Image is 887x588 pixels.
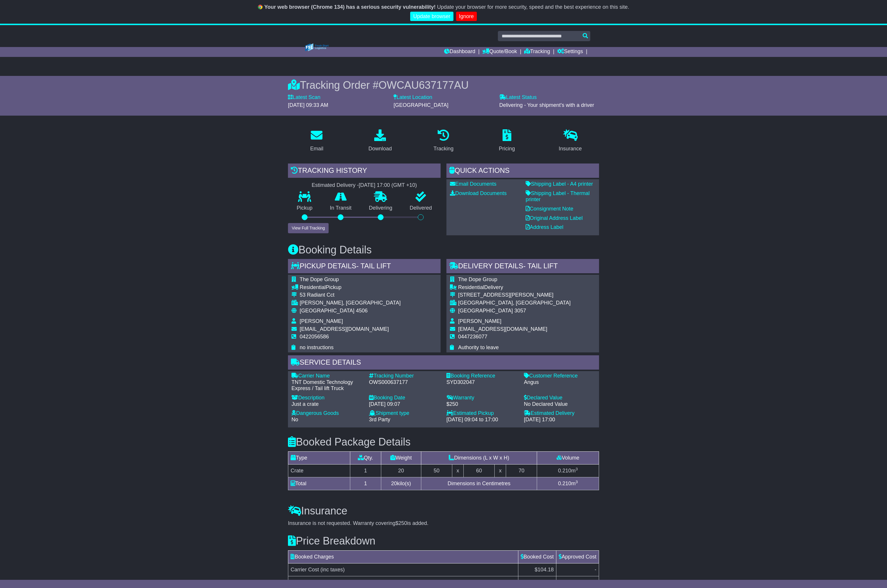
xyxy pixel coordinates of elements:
div: Just a crate [291,401,363,408]
a: Dashboard [444,47,475,57]
div: Customer Reference [524,373,596,379]
div: Description [291,395,363,401]
div: Pickup [300,284,401,291]
td: Volume [537,452,599,465]
span: [EMAIL_ADDRESS][DOMAIN_NAME] [300,326,389,332]
a: Tracking [430,127,457,155]
a: Pricing [495,127,519,155]
span: Carrier Cost [291,567,319,573]
a: Email [306,127,327,155]
b: Your web browser (Chrome 134) has a serious security vulnerability! [264,4,436,10]
td: Dimensions (L x W x H) [421,452,537,465]
span: 0.210 [558,481,571,486]
td: 60 [464,465,495,477]
div: SYD302047 [446,379,518,386]
span: OWCAU637177AU [379,79,469,91]
td: Qty. [350,452,381,465]
span: (inc taxes) [320,567,345,573]
div: $250 [446,401,518,408]
a: Shipping Label - Thermal printer [526,190,590,203]
a: Ignore [456,12,477,21]
h3: Insurance [288,505,599,517]
div: [STREET_ADDRESS][PERSON_NAME] [458,292,571,298]
p: Delivered [401,205,441,211]
span: Residential [458,284,484,290]
div: Tracking Order # [288,79,599,91]
button: View Full Tracking [288,223,329,233]
div: Delivery Details [446,259,599,275]
div: Dangerous Goods [291,410,363,417]
span: The Dope Group [458,276,497,282]
div: Carrier Name [291,373,363,379]
span: Residential [300,284,326,290]
td: kilo(s) [381,477,421,490]
td: Type [288,452,350,465]
a: Address Label [526,224,563,230]
div: [PERSON_NAME], [GEOGRAPHIC_DATA] [300,300,401,306]
div: OWS000637177 [369,379,441,386]
span: Residental Pickup Cost [291,580,345,585]
td: x [452,465,463,477]
div: Service Details [288,355,599,371]
span: [GEOGRAPHIC_DATA] [394,102,448,108]
a: Settings [557,47,583,57]
div: Booking Date [369,395,441,401]
div: Warranty [446,395,518,401]
h3: Booking Details [288,244,599,256]
span: $104.18 [535,567,554,573]
span: [GEOGRAPHIC_DATA] [458,308,513,314]
td: Weight [381,452,421,465]
span: 3057 [514,308,526,314]
div: Insurance is not requested. Warranty covering is added. [288,520,599,527]
span: Delivering - Your shipment's with a driver [499,102,594,108]
span: 20 [391,481,397,486]
div: Shipment type [369,410,441,417]
span: The Dope Group [300,276,339,282]
label: Latest Scan [288,94,320,101]
div: No Declared Value [524,401,596,408]
sup: 3 [576,467,578,471]
span: [EMAIL_ADDRESS][DOMAIN_NAME] [458,326,547,332]
td: 1 [350,477,381,490]
div: [DATE] 17:00 [524,417,596,423]
td: Total [288,477,350,490]
div: Insurance [559,145,582,153]
div: TNT Domestic Technology Express / Tail lift Truck [291,379,363,392]
td: 20 [381,465,421,477]
span: Authority to leave [458,345,499,350]
div: [GEOGRAPHIC_DATA], [GEOGRAPHIC_DATA] [458,300,571,306]
span: 4506 [356,308,367,314]
a: Quote/Book [482,47,517,57]
div: Estimated Delivery [524,410,596,417]
span: 3rd Party [369,417,390,422]
div: Declared Value [524,395,596,401]
span: 0422056586 [300,334,329,340]
span: [PERSON_NAME] [300,318,343,324]
a: Original Address Label [526,215,583,221]
td: x [494,465,506,477]
span: - [595,580,596,585]
td: m [537,465,599,477]
div: Tracking [434,145,453,153]
td: 50 [421,465,452,477]
label: Latest Location [394,94,432,101]
p: Delivering [360,205,401,211]
span: [GEOGRAPHIC_DATA] [300,308,354,314]
div: Estimated Delivery - [288,182,441,189]
td: 70 [506,465,537,477]
span: [DATE] 09:33 AM [288,102,328,108]
p: Pickup [288,205,321,211]
td: m [537,477,599,490]
a: Email Documents [450,181,496,187]
div: 53 Radiant Cct [300,292,401,298]
div: Angus [524,379,596,386]
div: [DATE] 17:00 (GMT +10) [359,182,417,189]
span: - Tail Lift [523,262,558,270]
span: No [291,417,298,422]
span: no instructions [300,345,334,350]
div: Booking Reference [446,373,518,379]
span: (inc taxes) [346,580,371,585]
a: Consignment Note [526,206,573,212]
a: Tracking [524,47,550,57]
span: 0.210 [558,468,571,474]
